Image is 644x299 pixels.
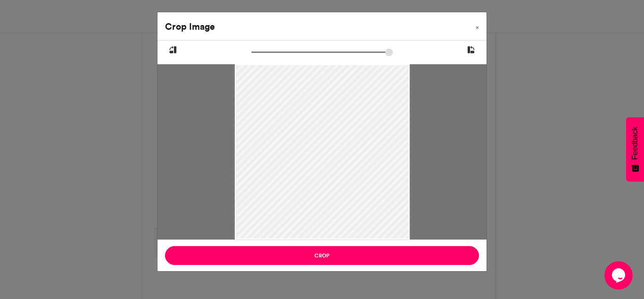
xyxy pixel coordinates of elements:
span: × [476,25,479,30]
h4: Crop Image [165,20,215,34]
button: Crop [165,246,479,265]
span: Feedback [631,127,639,160]
button: Feedback - Show survey [626,117,644,181]
iframe: chat widget [604,261,635,290]
button: Close [468,12,487,39]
